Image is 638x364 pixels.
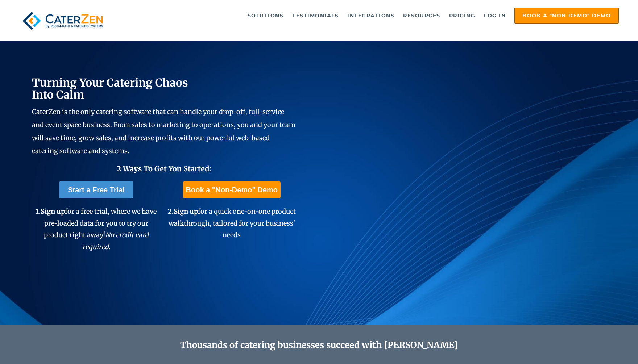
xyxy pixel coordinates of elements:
a: Testimonials [289,8,342,23]
span: 1. for a free trial, where we have pre-loaded data for you to try our product right away! [36,207,157,251]
span: Sign up [41,207,65,216]
a: Book a "Non-Demo" Demo [183,181,281,198]
a: Book a "Non-Demo" Demo [514,8,619,24]
a: Start a Free Trial [59,181,133,198]
a: Log in [480,8,509,23]
img: caterzen [19,8,106,34]
div: Navigation Menu [122,8,619,24]
span: Turning Your Catering Chaos Into Calm [32,76,188,101]
span: Sign up [174,207,198,216]
em: No credit card required. [82,231,149,251]
a: Integrations [344,8,398,23]
iframe: Help widget launcher [573,336,630,356]
span: CaterZen is the only catering software that can handle your drop-off, full-service and event spac... [32,108,295,155]
a: Resources [399,8,444,23]
span: 2. for a quick one-on-one product walkthrough, tailored for your business' needs [168,207,296,239]
h2: Thousands of catering businesses succeed with [PERSON_NAME] [64,340,574,351]
a: Pricing [446,8,479,23]
a: Solutions [244,8,287,23]
span: 2 Ways To Get You Started: [117,164,211,173]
